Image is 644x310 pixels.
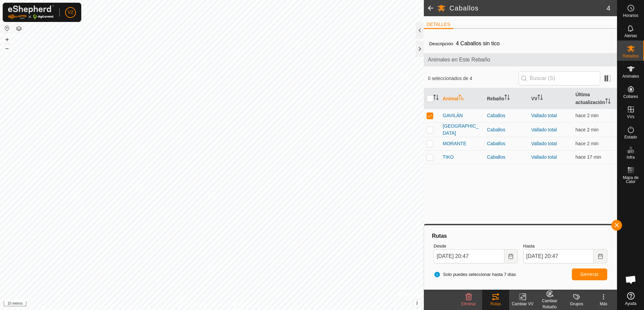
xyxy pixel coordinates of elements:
font: Estado [624,135,637,139]
button: Elija fecha [594,249,607,263]
p-sorticon: Activar para ordenar [605,99,611,105]
p-sorticon: Activar para ordenar [433,96,439,101]
p-sorticon: Activar para ordenar [504,96,510,101]
font: Caballos [449,4,479,12]
font: Cambiar VV [512,302,534,306]
font: – [5,45,9,52]
img: Logotipo de Gallagher [8,5,54,19]
span: 12 de octubre de 2025, 20:30 [576,154,601,160]
font: GAVILÁN [443,113,463,118]
font: Caballos [487,141,505,146]
font: Contáctenos [224,302,247,307]
font: Desde [434,243,446,249]
font: Caballos [487,113,505,118]
font: Mapa de Calor [623,175,639,184]
font: Infra [626,155,635,160]
a: Vallado total [531,113,557,118]
font: hace 2 min [576,113,598,118]
span: 12 de octubre de 2025, 20:45 [576,127,598,132]
button: Generar [572,268,607,280]
button: + [3,35,11,44]
font: [GEOGRAPHIC_DATA] [443,123,479,136]
p-sorticon: Activar para ordenar [459,96,464,101]
font: TIKO [443,154,454,160]
font: Rutas [432,233,447,239]
input: Buscar (S) [519,71,600,85]
font: Descripción [429,41,453,46]
font: MORANTE [443,141,466,146]
button: Restablecer Mapa [3,24,11,32]
font: Política de Privacidad [177,302,216,307]
font: Caballos [487,154,505,160]
div: Chat abierto [621,269,641,290]
font: 0 seleccionados de 4 [428,76,472,81]
font: VVs [627,114,634,119]
font: Caballos [487,127,505,132]
font: Generar [580,272,599,277]
font: Última actualización [576,92,605,105]
font: hace 17 min [576,154,601,160]
font: V2 [67,9,73,15]
font: Más [600,302,608,306]
font: Solo puedes seleccionar hasta 7 días [443,272,516,277]
font: Ayuda [625,301,637,306]
font: Cambiar Rebaño [542,299,557,309]
a: Vallado total [531,154,557,160]
font: 4 [607,4,610,12]
font: DETALLES [427,22,450,27]
font: hace 2 min [576,141,598,146]
font: hace 2 min [576,127,598,132]
font: Alertas [624,33,637,38]
button: Elija fecha [504,249,518,263]
font: Rebaños [622,54,639,58]
font: Rebaño [487,96,504,101]
font: VV [531,96,538,101]
button: i [413,300,421,307]
span: 12 de octubre de 2025, 20:45 [576,141,598,146]
font: Horarios [623,13,638,18]
font: Eliminar [461,302,476,306]
span: 12 de octubre de 2025, 20:45 [576,113,598,118]
font: i [416,300,418,306]
font: Grupos [570,302,583,306]
a: Ayuda [617,289,644,308]
a: Política de Privacidad [177,301,216,307]
font: + [5,36,9,43]
a: Vallado total [531,141,557,146]
a: Vallado total [531,127,557,132]
font: 4 Caballos sin tico [456,41,500,46]
a: Contáctenos [224,301,247,307]
button: Capas del Mapa [15,25,23,33]
font: Hasta [523,243,535,249]
font: Animal [443,96,459,101]
font: Animales [622,74,639,79]
font: Rutas [490,302,501,306]
font: Animales en Este Rebaño [428,57,490,62]
font: Collares [623,94,638,99]
button: – [3,44,11,52]
p-sorticon: Activar para ordenar [537,96,543,101]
